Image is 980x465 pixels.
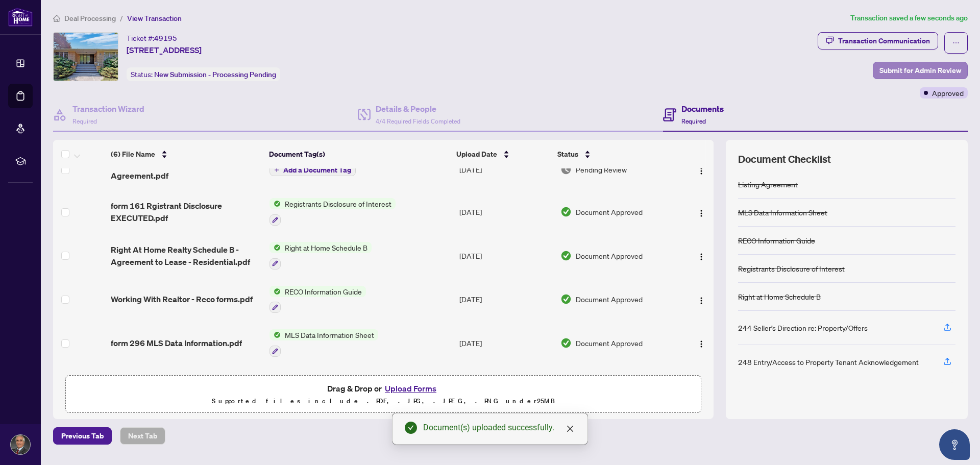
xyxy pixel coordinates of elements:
[693,291,709,307] button: Logo
[8,8,33,27] img: logo
[738,291,821,302] div: Right at Home Schedule B
[455,149,556,190] td: [DATE]
[693,335,709,351] button: Logo
[283,166,351,174] span: Add a Document Tag
[738,207,827,218] div: MLS Data Information Sheet
[111,293,253,305] span: Working With Realtor - Reco forms.pdf
[64,14,116,23] span: Deal Processing
[576,293,643,305] span: Document Approved
[154,34,177,43] span: 49195
[111,337,242,349] span: form 296 MLS Data Information.pdf
[681,103,724,115] h4: Documents
[697,340,705,348] img: Logo
[376,103,460,115] h4: Details & People
[61,428,104,444] span: Previous Tab
[127,44,202,56] span: [STREET_ADDRESS]
[560,206,572,217] img: Document Status
[557,149,578,160] span: Status
[560,250,572,261] img: Document Status
[53,15,60,22] span: home
[281,198,396,209] span: Registrants Disclosure of Interest
[456,149,497,160] span: Upload Date
[54,33,118,81] img: IMG-C12349166_1.jpg
[697,253,705,261] img: Logo
[281,286,366,297] span: RECO Information Guide
[576,206,643,217] span: Document Approved
[327,382,439,395] span: Drag & Drop or
[952,39,960,46] span: ellipsis
[111,200,261,224] span: form 161 Rgistrant Disclosure EXECUTED.pdf
[120,12,123,24] li: /
[111,149,155,160] span: (6) File Name
[565,423,576,434] a: Close
[111,243,261,268] span: Right At Home Realty Schedule B - Agreement to Lease - Residential.pdf
[455,278,556,322] td: [DATE]
[423,422,575,434] div: Document(s) uploaded successfully.
[269,163,356,177] button: Add a Document Tag
[72,395,695,407] p: Supported files include .PDF, .JPG, .JPEG, .PNG under 25 MB
[818,32,938,50] button: Transaction Communication
[269,242,281,253] img: Status Icon
[127,32,177,44] div: Ticket #:
[738,356,919,368] div: 248 Entry/Access to Property Tenant Acknowledgement
[738,235,815,246] div: RECO Information Guide
[269,329,281,340] img: Status Icon
[576,164,627,175] span: Pending Review
[269,198,281,209] img: Status Icon
[455,234,556,278] td: [DATE]
[850,12,968,24] article: Transaction saved a few seconds ago
[66,376,701,413] span: Drag & Drop orUpload FormsSupported files include .PDF, .JPG, .JPEG, .PNG under25MB
[879,62,961,79] span: Submit for Admin Review
[120,427,165,445] button: Next Tab
[693,248,709,264] button: Logo
[72,117,97,125] span: Required
[560,337,572,349] img: Document Status
[53,427,112,445] button: Previous Tab
[566,425,574,433] span: close
[939,429,970,460] button: Open asap
[274,167,279,173] span: plus
[269,329,378,357] button: Status IconMLS Data Information Sheet
[281,329,378,340] span: MLS Data Information Sheet
[576,337,643,349] span: Document Approved
[72,103,144,115] h4: Transaction Wizard
[111,157,261,182] span: Form 214-1 Cancellation Listing Agreement.pdf
[452,140,553,168] th: Upload Date
[455,321,556,365] td: [DATE]
[738,322,868,333] div: 244 Seller’s Direction re: Property/Offers
[107,140,265,168] th: (6) File Name
[693,161,709,178] button: Logo
[382,382,439,395] button: Upload Forms
[738,179,798,190] div: Listing Agreement
[281,242,372,253] span: Right at Home Schedule B
[265,140,452,168] th: Document Tag(s)
[697,209,705,217] img: Logo
[455,190,556,234] td: [DATE]
[269,164,356,176] button: Add a Document Tag
[11,435,30,454] img: Profile Icon
[269,286,281,297] img: Status Icon
[693,204,709,220] button: Logo
[576,250,643,261] span: Document Approved
[553,140,676,168] th: Status
[154,70,276,79] span: New Submission - Processing Pending
[681,117,706,125] span: Required
[405,422,417,434] span: check-circle
[127,14,182,23] span: View Transaction
[838,33,930,49] div: Transaction Communication
[738,263,845,274] div: Registrants Disclosure of Interest
[560,164,572,175] img: Document Status
[697,167,705,175] img: Logo
[269,198,396,226] button: Status IconRegistrants Disclosure of Interest
[455,365,556,409] td: [DATE]
[269,286,366,313] button: Status IconRECO Information Guide
[738,152,831,166] span: Document Checklist
[873,62,968,79] button: Submit for Admin Review
[127,67,280,81] div: Status:
[932,87,964,99] span: Approved
[269,242,372,270] button: Status IconRight at Home Schedule B
[376,117,460,125] span: 4/4 Required Fields Completed
[697,297,705,305] img: Logo
[560,293,572,305] img: Document Status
